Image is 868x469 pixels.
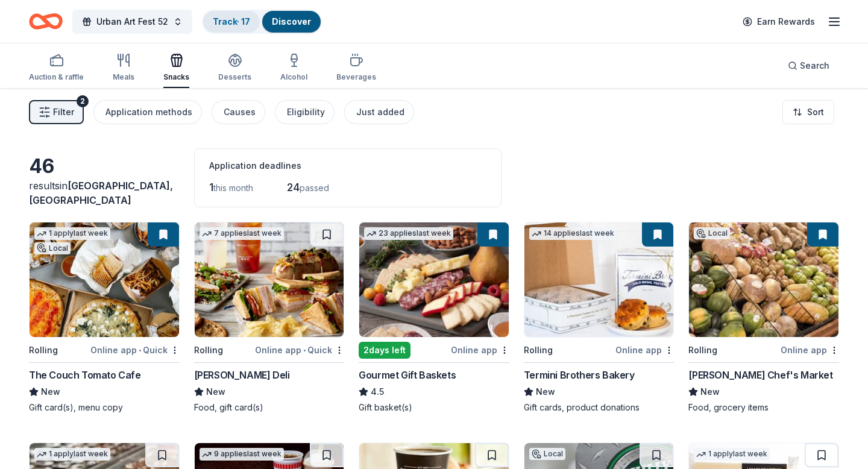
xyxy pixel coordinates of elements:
span: Filter [53,105,74,119]
a: Image for Gourmet Gift Baskets23 applieslast week2days leftOnline appGourmet Gift Baskets4.5Gift ... [359,222,509,414]
img: Image for McAlister's Deli [195,222,344,337]
span: 1 [209,181,213,194]
div: 46 [29,154,180,178]
div: Snacks [163,72,189,82]
a: Image for Termini Brothers Bakery14 applieslast weekRollingOnline appTermini Brothers BakeryNewGi... [524,222,675,414]
img: Image for Gourmet Gift Baskets [359,222,509,337]
button: Desserts [218,48,251,88]
a: Image for The Couch Tomato Cafe1 applylast weekLocalRollingOnline app•QuickThe Couch Tomato CafeN... [29,222,180,414]
span: Urban Art Fest 52 [96,14,168,29]
button: Search [778,54,839,78]
a: Earn Rewards [735,11,822,33]
div: Application methods [105,105,192,119]
div: Local [34,242,71,254]
div: Gift card(s), menu copy [29,401,180,414]
span: New [536,385,555,399]
button: Filter2 [29,100,84,124]
div: Rolling [688,343,717,357]
div: Gift cards, product donations [524,401,675,414]
div: Application deadlines [209,159,486,173]
div: Eligibility [287,105,325,119]
button: Meals [113,48,134,88]
div: Causes [224,105,256,119]
div: Gift basket(s) [359,401,509,414]
span: • [139,345,141,355]
span: 24 [287,181,300,194]
button: Eligibility [275,100,335,124]
div: 9 applies last week [200,448,284,461]
button: Urban Art Fest 52 [72,10,192,34]
a: Track· 17 [213,16,250,27]
div: 7 applies last week [200,227,284,240]
button: Beverages [336,48,376,88]
button: Causes [212,100,265,124]
div: Online app [615,342,674,357]
div: 2 days left [359,342,410,359]
a: Discover [272,16,311,27]
button: Snacks [163,48,189,88]
div: Online app Quick [255,342,344,357]
button: Track· 17Discover [202,10,322,34]
div: Local [694,227,730,239]
span: passed [300,183,329,193]
span: this month [213,183,253,193]
div: Rolling [29,343,58,357]
span: 4.5 [371,385,384,399]
div: Rolling [194,343,223,357]
img: Image for Brown's Chef's Market [689,222,838,337]
a: Image for Brown's Chef's MarketLocalRollingOnline app[PERSON_NAME] Chef's MarketNewFood, grocery ... [688,222,839,414]
div: Gourmet Gift Baskets [359,368,456,382]
div: Food, gift card(s) [194,401,345,414]
div: Just added [356,105,404,119]
div: Alcohol [280,72,307,82]
div: Auction & raffle [29,72,84,82]
div: Desserts [218,72,251,82]
div: Online app [781,342,839,357]
span: in [29,180,173,206]
button: Alcohol [280,48,307,88]
div: 14 applies last week [529,227,617,240]
div: Online app Quick [90,342,180,357]
span: Search [800,58,829,73]
a: Image for McAlister's Deli7 applieslast weekRollingOnline app•Quick[PERSON_NAME] DeliNewFood, gif... [194,222,345,414]
div: Termini Brothers Bakery [524,368,635,382]
div: The Couch Tomato Cafe [29,368,141,382]
span: • [303,345,306,355]
img: Image for Termini Brothers Bakery [524,222,674,337]
div: Online app [451,342,509,357]
div: 1 apply last week [34,448,110,461]
span: New [206,385,225,399]
span: New [700,385,720,399]
div: Meals [113,72,134,82]
span: New [41,385,60,399]
button: Application methods [93,100,202,124]
div: 23 applies last week [364,227,453,240]
div: 1 apply last week [694,448,770,461]
img: Image for The Couch Tomato Cafe [30,222,179,337]
div: results [29,178,180,207]
div: Food, grocery items [688,401,839,414]
div: 1 apply last week [34,227,110,240]
span: [GEOGRAPHIC_DATA], [GEOGRAPHIC_DATA] [29,180,173,206]
div: Beverages [336,72,376,82]
a: Home [29,7,63,36]
div: 2 [77,95,89,107]
div: [PERSON_NAME] Deli [194,368,290,382]
button: Auction & raffle [29,48,84,88]
button: Sort [782,100,834,124]
div: Local [529,448,565,460]
span: Sort [807,105,824,119]
div: [PERSON_NAME] Chef's Market [688,368,832,382]
div: Rolling [524,343,553,357]
button: Just added [344,100,414,124]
